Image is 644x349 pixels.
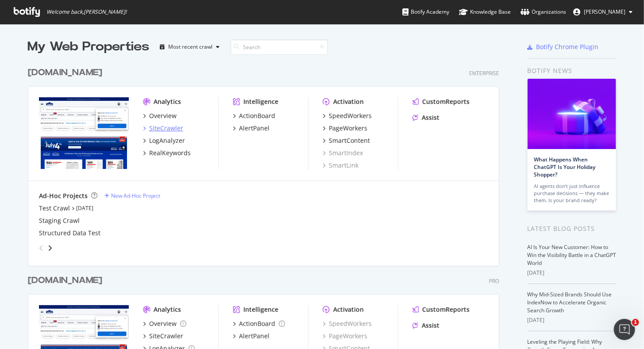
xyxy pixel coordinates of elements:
[111,192,160,199] div: New Ad-Hoc Project
[233,332,270,341] a: AlertPanel
[149,111,177,120] div: Overview
[329,136,370,145] div: SmartContent
[47,244,53,253] div: angle-right
[39,192,88,200] div: Ad-Hoc Projects
[239,111,275,120] div: ActionBoard
[169,44,213,50] div: Most recent crawl
[39,204,70,213] a: Test Crawl
[231,39,328,55] input: Search
[413,113,440,122] a: Assist
[534,156,596,178] a: What Happens When ChatGPT Is Your Holiday Shopper?
[149,136,185,145] div: LogAnalyzer
[28,66,106,79] a: [DOMAIN_NAME]
[157,40,224,54] button: Most recent crawl
[422,97,470,106] div: CustomReports
[422,305,470,314] div: CustomReports
[323,332,367,341] a: PageWorkers
[143,111,177,120] a: Overview
[239,332,270,341] div: AlertPanel
[239,124,270,133] div: AlertPanel
[28,66,102,79] div: [DOMAIN_NAME]
[521,8,566,16] div: Organizations
[154,97,181,106] div: Analytics
[528,243,617,267] a: AI Is Your New Customer: How to Win the Visibility Battle in a ChatGPT World
[149,332,183,341] div: SiteCrawler
[39,216,80,225] a: Staging Crawl
[632,319,639,326] span: 1
[402,8,449,16] div: Botify Academy
[233,319,285,328] a: ActionBoard
[528,316,617,324] div: [DATE]
[413,321,440,330] a: Assist
[143,332,183,341] a: SiteCrawler
[243,97,278,106] div: Intelligence
[566,5,640,19] button: [PERSON_NAME]
[528,291,612,314] a: Why Mid-Sized Brands Should Use IndexNow to Accelerate Organic Search Growth
[422,321,440,330] div: Assist
[233,124,270,133] a: AlertPanel
[233,111,275,120] a: ActionBoard
[489,277,499,285] div: Pro
[528,42,599,51] a: Botify Chrome Plugin
[149,319,177,328] div: Overview
[413,305,470,314] a: CustomReports
[528,224,617,234] div: Latest Blog Posts
[323,319,372,328] a: SpeedWorkers
[39,229,100,238] a: Structured Data Test
[143,149,191,157] a: RealKeywords
[28,274,106,287] a: [DOMAIN_NAME]
[536,42,599,51] div: Botify Chrome Plugin
[422,113,440,122] div: Assist
[528,269,617,277] div: [DATE]
[243,305,278,314] div: Intelligence
[459,8,511,16] div: Knowledge Base
[323,149,363,157] a: SmartIndex
[534,183,609,204] div: AI agents don’t just influence purchase decisions — they make them. Is your brand ready?
[614,319,635,340] iframe: Intercom live chat
[469,69,499,77] div: Enterprise
[413,97,470,106] a: CustomReports
[104,192,160,199] a: New Ad-Hoc Project
[149,149,191,157] div: RealKeywords
[46,8,127,15] span: Welcome back, [PERSON_NAME] !
[28,38,150,56] div: My Web Properties
[323,111,372,120] a: SpeedWorkers
[323,161,359,170] a: SmartLink
[239,319,275,328] div: ActionBoard
[154,305,181,314] div: Analytics
[39,97,129,169] img: www.lowes.com
[323,124,367,133] a: PageWorkers
[149,124,183,133] div: SiteCrawler
[323,136,370,145] a: SmartContent
[528,79,616,149] img: What Happens When ChatGPT Is Your Holiday Shopper?
[333,97,364,106] div: Activation
[333,305,364,314] div: Activation
[143,319,186,328] a: Overview
[329,111,372,120] div: SpeedWorkers
[35,241,47,255] div: angle-left
[528,66,617,76] div: Botify news
[76,204,93,212] a: [DATE]
[143,124,183,133] a: SiteCrawler
[28,274,102,287] div: [DOMAIN_NAME]
[143,136,185,145] a: LogAnalyzer
[329,124,367,133] div: PageWorkers
[584,8,625,15] span: Shobhalipsa Sahoo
